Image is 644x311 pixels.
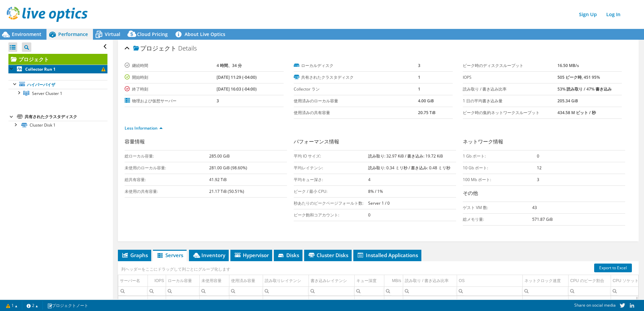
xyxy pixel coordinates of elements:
[574,302,616,308] span: Share on social media
[25,113,107,121] div: 共有されたクラスタディスク
[557,110,596,115] b: 434.58 M ビット / 秒
[457,287,523,296] td: Column OS, Filter cell
[355,297,384,308] td: Column キュー深度, Value 3.98
[308,252,348,258] span: Cluster Disks
[309,275,355,287] td: 書き込みレイテンシ Column
[459,277,464,285] div: OS
[463,162,537,174] td: 10 Gb ポート:
[118,287,148,296] td: Column サーバー名, Filter cell
[209,188,244,194] b: 21.17 TiB (50.51%)
[294,186,368,198] td: ピーク / 最小 CPU:
[209,165,247,171] b: 281.00 GiB (98.60%)
[603,9,624,19] a: Log In
[125,174,209,186] td: 総共有容量:
[217,74,257,80] b: [DATE] 11:29 (-04:00)
[403,297,457,308] td: Column 読み取り / 書き込み比率, Value 54% / 46%
[570,277,604,285] div: CPU のピーク割合
[8,54,107,65] a: プロジェクト
[463,202,533,214] td: ゲスト VM 数:
[463,98,558,104] label: 1 日の平均書き込み量
[173,29,230,40] a: About Live Optics
[357,252,418,258] span: Installed Applications
[294,109,418,116] label: 使用済みの共有容量
[569,287,611,296] td: Column CPU のピーク割合, Filter cell
[125,86,217,93] label: 終了時刻
[32,91,62,96] span: Server Cluster 1
[125,162,209,174] td: 未使用のローカル容量:
[463,86,558,93] label: 読み取り / 書き込み比率
[613,277,639,285] div: CPU ソケット
[125,125,163,131] a: Less Information
[457,297,523,308] td: Column OS, Value VMware ESXi 8.0.3 build-24585383
[148,297,166,308] td: Column IOPS, Value 121
[403,287,457,296] td: Column 読み取り / 書き込み比率, Filter cell
[120,265,232,274] div: 列ヘッダーをここにドラッグして列ごとにグループ化します
[265,277,301,285] div: 読み取りレイテンシ
[229,275,263,287] td: 使用済み容量 Column
[368,165,450,171] b: 読み取り: 0.34 ミリ秒 / 書き込み: 0.48 ミリ秒
[392,277,401,285] div: MB/s
[125,98,217,104] label: 物理および仮想サーバー
[384,275,403,287] td: MB/s Column
[368,177,371,182] b: 4
[294,86,418,93] label: Collector ラン
[463,189,625,198] h3: その他
[294,162,368,174] td: 平均レイテンシ:
[463,174,537,186] td: 100 Mb ポート:
[118,275,148,287] td: サーバー名 Column
[294,198,368,209] td: 秒あたりのピークページフォールト数:
[148,275,166,287] td: IOPS Column
[8,121,107,130] a: Cluster Disk 1
[463,214,533,226] td: 総メモリ量:
[463,74,558,81] label: IOPS
[148,287,166,296] td: Column IOPS, Filter cell
[294,74,418,81] label: 共有されたクラスタディスク
[418,110,436,115] b: 20.75 TiB
[12,31,41,37] span: Environment
[156,252,183,258] span: Servers
[384,297,403,308] td: Column MB/s, Value 13.2
[532,216,553,222] b: 571.87 GiB
[229,297,263,308] td: Column 使用済み容量, Value 1.00 GiB
[8,89,107,98] a: Server Cluster 1
[309,287,355,296] td: Column 書き込みレイテンシ, Filter cell
[294,98,418,104] label: 使用済みのローカル容量
[217,86,257,92] b: [DATE] 16:03 (-04:00)
[311,277,347,285] div: 書き込みレイテンシ
[231,277,255,285] div: 使用済み容量
[120,277,140,285] div: サーバー名
[137,31,168,37] span: Cloud Pricing
[537,153,539,159] b: 0
[368,153,443,159] b: 読み取り: 32.97 KiB / 書き込み: 19.72 KiB
[166,275,200,287] td: ローカル容量 Column
[209,153,230,159] b: 285.00 GiB
[569,275,611,287] td: CPU のピーク割合 Column
[125,62,217,69] label: 継続時間
[263,275,309,287] td: 読み取りレイテンシ Column
[125,74,217,81] label: 開始時刻
[125,150,209,162] td: 総ローカル容量:
[125,138,287,147] h3: 容量情報
[557,74,600,80] b: 505 ピーク時, 451 95%
[294,62,418,69] label: ローカルディスク
[118,297,148,308] td: Column サーバー名, Value Server 1
[418,74,420,80] b: 1
[524,277,561,285] div: ネットクロック速度
[201,277,222,285] div: 未使用容量
[463,109,558,116] label: ピーク時の集約ネットワークスループット
[356,277,377,285] div: キュー深度
[368,212,371,218] b: 0
[594,264,632,272] a: Export to Excel
[1,301,22,310] a: 1
[294,174,368,186] td: 平均キュー深さ:
[8,65,107,73] a: Collector Run 1
[463,138,625,147] h3: ネットワーク情報
[294,209,368,221] td: ピーク飽和コアカウント:
[42,301,93,310] a: プロジェクトノート
[532,205,537,210] b: 43
[569,297,611,308] td: Column CPU のピーク割合, Value 10.7%
[229,287,263,296] td: Column 使用済み容量, Filter cell
[217,98,219,104] b: 3
[294,138,456,147] h3: パフォーマンス情報
[166,297,200,308] td: Column ローカル容量, Value 95.00 GiB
